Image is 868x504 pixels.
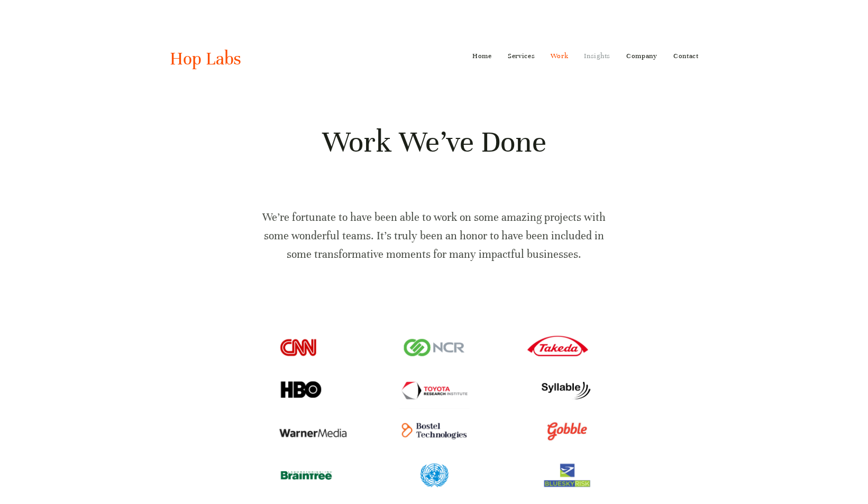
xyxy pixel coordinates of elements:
[261,123,607,161] h1: Work We’ve Done
[508,48,535,64] a: Services
[626,48,657,64] a: Company
[261,208,607,264] p: We’re fortunate to have been able to work on some amazing projects with some wonderful teams. It’...
[472,48,492,64] a: Home
[673,48,699,64] a: Contact
[170,48,241,70] a: Hop Labs
[584,48,610,64] a: Insights
[551,48,568,64] a: Work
